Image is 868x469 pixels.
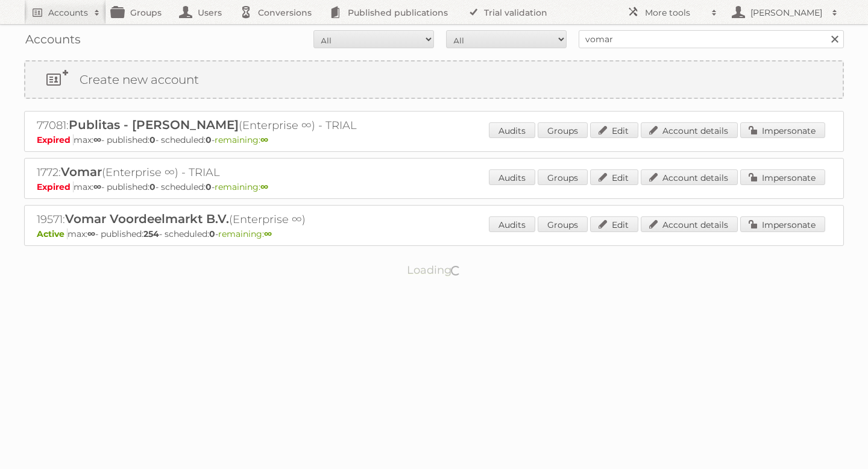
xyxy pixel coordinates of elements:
strong: 0 [149,134,156,145]
strong: ∞ [260,181,268,192]
strong: 0 [209,228,215,239]
a: Audits [489,216,535,232]
span: remaining: [218,228,272,239]
h2: More tools [645,7,705,19]
span: remaining: [215,181,268,192]
h2: Accounts [48,7,88,19]
span: Vomar Voordeelmarkt B.V. [65,212,229,226]
strong: ∞ [264,228,272,239]
a: Impersonate [740,122,825,138]
strong: ∞ [87,228,95,239]
a: Groups [538,169,588,185]
h2: 19571: (Enterprise ∞) [37,212,459,227]
h2: 77081: (Enterprise ∞) - TRIAL [37,118,459,133]
span: Publitas - [PERSON_NAME] [69,118,239,132]
p: max: - published: - scheduled: - [37,228,831,239]
p: Loading [369,258,500,282]
a: Account details [641,169,738,185]
span: Active [37,228,68,239]
h2: [PERSON_NAME] [747,7,826,19]
p: max: - published: - scheduled: - [37,181,831,192]
strong: 0 [149,181,156,192]
span: remaining: [215,134,268,145]
a: Edit [590,122,638,138]
strong: ∞ [93,181,101,192]
p: max: - published: - scheduled: - [37,134,831,145]
a: Groups [538,122,588,138]
strong: 0 [206,181,212,192]
a: Create new account [25,61,843,98]
a: Groups [538,216,588,232]
span: Expired [37,181,74,192]
strong: 0 [206,134,212,145]
a: Audits [489,122,535,138]
strong: ∞ [93,134,101,145]
a: Impersonate [740,169,825,185]
a: Account details [641,216,738,232]
strong: ∞ [260,134,268,145]
a: Edit [590,169,638,185]
span: Expired [37,134,74,145]
a: Audits [489,169,535,185]
span: Vomar [61,165,102,179]
a: Edit [590,216,638,232]
h2: 1772: (Enterprise ∞) - TRIAL [37,165,459,180]
strong: 254 [143,228,159,239]
a: Impersonate [740,216,825,232]
a: Account details [641,122,738,138]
